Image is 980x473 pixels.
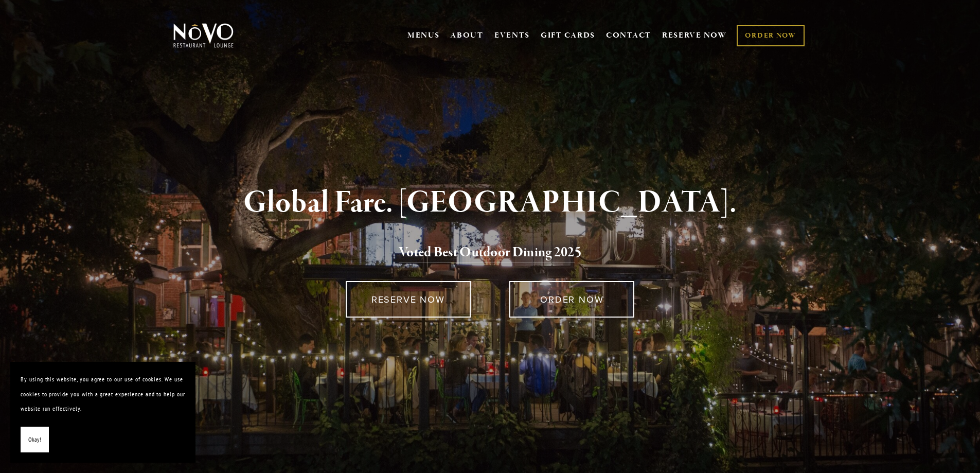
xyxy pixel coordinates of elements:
a: MENUS [407,30,440,41]
span: Okay! [28,432,41,447]
a: GIFT CARDS [541,26,595,45]
a: Voted Best Outdoor Dining 202 [399,243,575,263]
a: ORDER NOW [509,281,634,318]
a: RESERVE NOW [346,281,471,318]
a: RESERVE NOW [662,26,727,45]
a: ORDER NOW [737,25,804,46]
img: Novo Restaurant &amp; Lounge [171,23,236,48]
p: By using this website, you agree to our use of cookies. We use cookies to provide you with a grea... [21,372,185,416]
a: ABOUT [450,30,484,41]
a: EVENTS [494,30,530,41]
a: CONTACT [606,26,651,45]
section: Cookie banner [10,362,195,463]
strong: Global Fare. [GEOGRAPHIC_DATA]. [243,183,737,222]
button: Okay! [21,427,49,453]
h2: 5 [190,242,790,264]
